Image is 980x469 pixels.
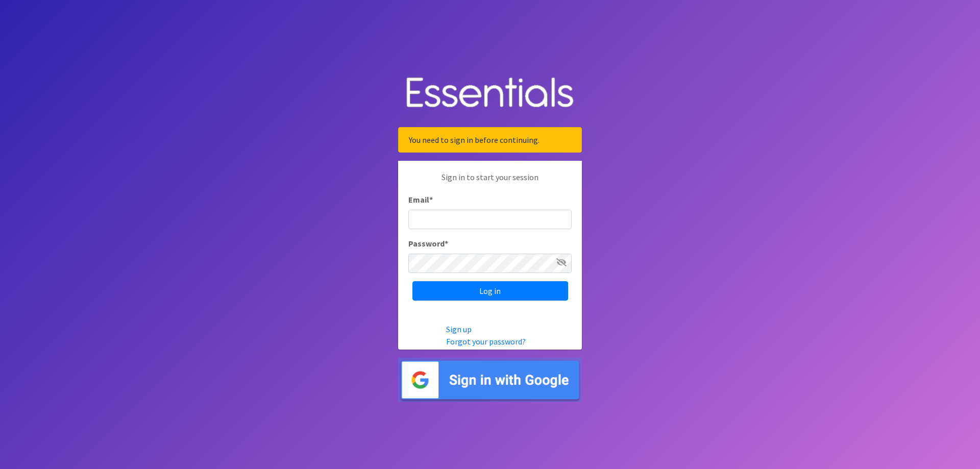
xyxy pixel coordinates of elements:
img: Human Essentials [398,67,582,119]
abbr: required [429,194,433,205]
a: Sign up [446,324,472,334]
a: Forgot your password? [446,336,526,347]
div: You need to sign in before continuing. [398,127,582,153]
abbr: required [445,238,448,249]
p: Sign in to start your session [408,171,572,193]
img: Sign in with Google [398,358,582,402]
input: Log in [412,281,568,301]
label: Password [408,237,448,250]
label: Email [408,193,433,206]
